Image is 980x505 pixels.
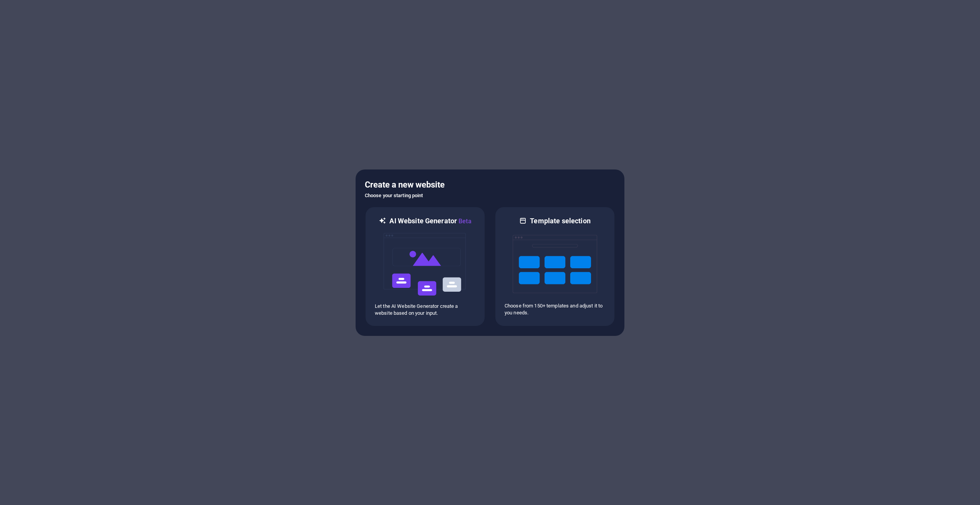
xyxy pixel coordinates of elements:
span: Beta [457,218,472,225]
p: Choose from 150+ templates and adjust it to you needs. [505,302,605,316]
h5: Create a new website [365,179,615,191]
h6: AI Website Generator [389,216,471,226]
h6: Template selection [530,216,590,226]
p: Let the AI Website Generator create a website based on your input. [375,303,475,317]
h6: Choose your starting point [365,191,615,200]
img: ai [383,226,467,303]
div: Template selectionChoose from 150+ templates and adjust it to you needs. [495,206,615,327]
div: AI Website GeneratorBetaaiLet the AI Website Generator create a website based on your input. [365,206,485,327]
